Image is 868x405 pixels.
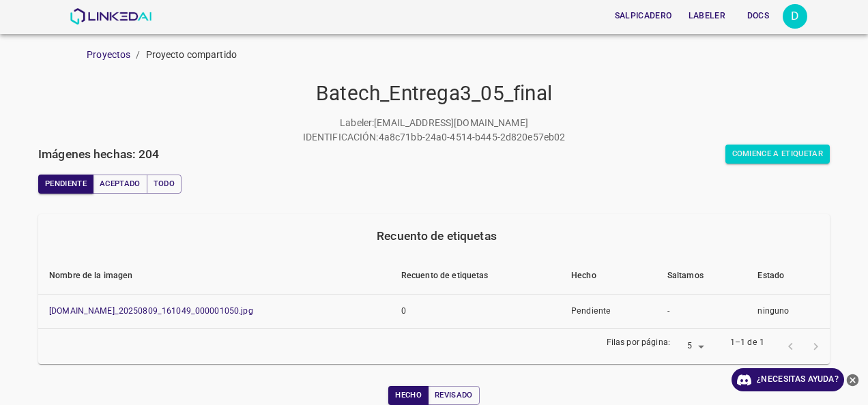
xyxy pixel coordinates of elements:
a: Salpicadero [607,2,680,30]
button: Hecho [388,386,429,405]
button: Aceptado [93,175,147,194]
th: Recuento de etiquetas [390,258,560,295]
div: 5 [676,337,708,356]
div: Recuento de etiquetas [49,226,824,245]
a: [DOMAIN_NAME]_20250809_161049_000001050.jpg [49,306,253,316]
a: Proyectos [87,49,130,60]
button: Salpicadero [609,5,678,27]
img: Linked AI [70,8,152,25]
a: Labeler [680,2,734,30]
td: ninguno [747,294,830,329]
p: IDENTIFICACIÓN: [303,130,379,145]
button: Pendiente [38,175,93,194]
p: 1–1 de 1 [730,337,764,349]
h4: Batech_Entrega3_05_final [38,81,830,106]
td: 0 [390,294,560,329]
button: Cerrar Ayuda [844,368,861,391]
th: Estado [747,258,830,295]
th: Hecho [560,258,656,295]
font: ¿Necesitas ayuda? [757,372,839,387]
button: Revisado [428,386,480,405]
button: Labeler [683,5,731,27]
nav: pan rallado [87,48,868,62]
button: Comience a etiquetar [725,145,830,164]
h6: Imágenes hechas: 204 [38,145,160,164]
p: Filas por página: [607,337,670,349]
button: Todo [147,175,182,194]
div: D [783,4,807,29]
th: Nombre de la imagen [38,258,390,295]
p: Labeler : [340,116,374,130]
th: Saltamos [656,258,747,295]
button: Docs [736,5,780,27]
p: 4a8c71bb-24a0-4514-b445-2d820e57eb02 [379,130,566,145]
p: [EMAIL_ADDRESS][DOMAIN_NAME] [374,116,528,130]
p: Proyecto compartido [146,48,237,62]
td: - [656,294,747,329]
a: ¿Necesitas ayuda? [732,368,844,391]
td: Pendiente [560,294,656,329]
a: Docs [734,2,783,30]
li: / [136,48,140,62]
button: Abrir configuración [783,4,807,29]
